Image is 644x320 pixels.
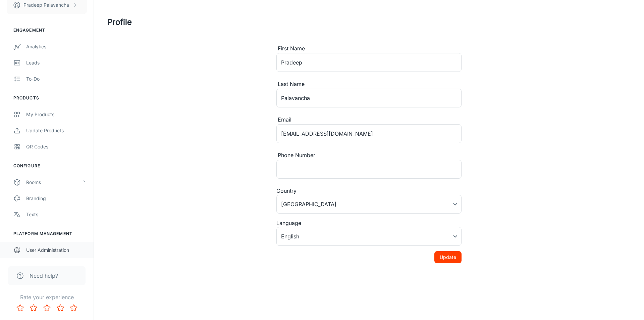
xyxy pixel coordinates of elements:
[276,80,462,89] div: Last Name
[40,301,54,315] button: Rate 3 star
[276,44,462,53] div: First Name
[26,143,87,150] div: QR Codes
[26,111,87,118] div: My Products
[26,179,82,186] div: Rooms
[54,301,67,315] button: Rate 4 star
[107,16,132,28] h1: Profile
[26,195,87,202] div: Branding
[5,293,88,301] p: Rate your experience
[23,1,69,9] p: Pradeep Palavancha
[26,43,87,50] div: Analytics
[276,187,462,195] div: Country
[26,211,87,218] div: Texts
[26,127,87,134] div: Update Products
[30,272,58,280] span: Need help?
[27,301,40,315] button: Rate 2 star
[434,251,462,263] button: Update
[276,195,462,214] div: [GEOGRAPHIC_DATA]
[276,219,462,227] div: Language
[67,301,80,315] button: Rate 5 star
[26,75,87,83] div: To-do
[26,246,87,254] div: User Administration
[13,301,27,315] button: Rate 1 star
[276,151,462,160] div: Phone Number
[276,116,462,124] div: Email
[26,59,87,66] div: Leads
[276,227,462,246] div: English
